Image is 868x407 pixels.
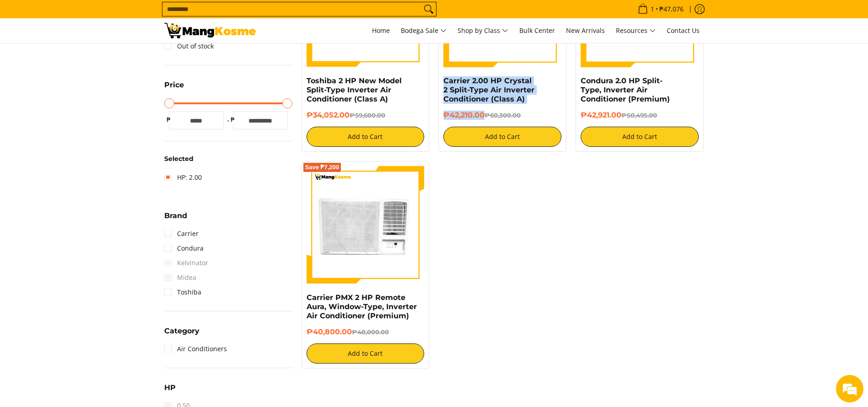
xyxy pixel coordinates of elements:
[396,18,451,43] a: Bodega Sale
[265,18,704,43] nav: Main Menu
[164,81,184,89] span: Price
[352,328,389,336] del: ₱48,000.00
[635,4,686,14] span: •
[667,26,700,35] span: Contact Us
[307,166,425,284] img: Carrier PMX 2 HP Remote Aura, Window-Type, Inverter Air Conditioner (Premium)
[164,23,256,38] img: Bodega Sale Aircon l Mang Kosme: Home Appliances Warehouse Sale
[164,327,199,335] span: Category
[305,165,340,170] span: Save ₱7,200
[164,170,202,185] a: HP: 2.00
[164,327,199,342] summary: Open
[5,250,174,282] textarea: Type your message and hit 'Enter'
[150,5,172,27] div: Minimize live chat window
[164,342,227,356] a: Air Conditioners
[307,76,402,103] a: Toshiba 2 HP New Model Split-Type Inverter Air Conditioner (Class A)
[164,212,187,226] summary: Open
[164,384,176,391] span: HP
[401,25,447,37] span: Bodega Sale
[228,115,237,124] span: ₱
[662,18,704,43] a: Contact Us
[581,76,670,103] a: Condura 2.0 HP Split-Type, Inverter Air Conditioner (Premium)
[443,76,534,103] a: Carrier 2.00 HP Crystal 2 Split-Type Air Inverter Conditioner (Class A)
[164,39,214,54] a: Out of stock
[515,18,560,43] a: Bulk Center
[307,111,425,120] h6: ₱34,052.00
[307,327,425,337] h6: ₱40,800.00
[53,115,126,208] span: We're online!
[372,26,390,35] span: Home
[519,26,555,35] span: Bulk Center
[164,241,204,256] a: Condura
[164,384,176,398] summary: Open
[581,127,699,147] button: Add to Cart
[307,127,425,147] button: Add to Cart
[453,18,513,43] a: Shop by Class
[164,285,201,300] a: Toshiba
[621,112,657,119] del: ₱50,495.00
[561,18,609,43] a: New Arrivals
[658,6,685,12] span: ₱47,076
[581,111,699,120] h6: ₱42,921.00
[164,81,184,96] summary: Open
[307,343,425,364] button: Add to Cart
[485,112,521,119] del: ₱60,300.00
[164,115,173,124] span: ₱
[616,25,656,37] span: Resources
[164,256,208,270] span: Kelvinator
[307,293,417,320] a: Carrier PMX 2 HP Remote Aura, Window-Type, Inverter Air Conditioner (Premium)
[611,18,660,43] a: Resources
[164,212,187,220] span: Brand
[443,111,561,120] h6: ₱42,210.00
[421,2,436,16] button: Search
[350,112,385,119] del: ₱59,600.00
[566,26,605,35] span: New Arrivals
[458,25,508,37] span: Shop by Class
[443,127,561,147] button: Add to Cart
[164,270,196,285] span: Midea
[164,155,292,163] h6: Selected
[48,51,154,63] div: Chat with us now
[164,226,199,241] a: Carrier
[367,18,394,43] a: Home
[649,6,656,12] span: 1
